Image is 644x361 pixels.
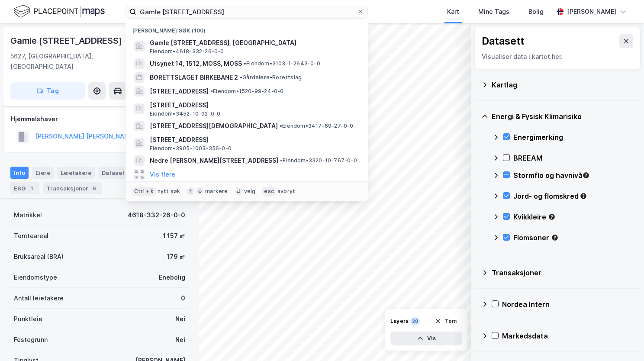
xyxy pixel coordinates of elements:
div: Ctrl + k [132,187,156,196]
div: avbryt [277,188,295,195]
span: Eiendom • 3452-10-92-0-0 [150,110,220,117]
div: markere [205,188,228,195]
img: logo.f888ab2527a4732fd821a326f86c7f29.svg [14,4,105,19]
div: Tooltip anchor [551,234,559,242]
div: Kart [447,6,459,17]
span: Gårdeiere • Borettslag [240,74,302,81]
button: Tøm [429,314,462,328]
div: Datasett [482,34,525,48]
span: • [280,157,283,164]
div: Nordea Intern [502,299,634,309]
div: 5627, [GEOGRAPHIC_DATA], [GEOGRAPHIC_DATA] [10,51,137,72]
div: Punktleie [14,314,42,324]
div: Bolig [528,6,544,17]
span: BORETTSLAGET BIRKEBANE 2 [150,72,238,83]
div: Gamle [STREET_ADDRESS] [10,34,124,48]
div: Hjemmelshaver [11,114,188,124]
div: Flomsoner [513,232,634,243]
span: [STREET_ADDRESS] [150,86,209,97]
div: Enebolig [159,272,185,283]
div: nytt søk [158,188,180,195]
button: Tag [10,82,85,100]
div: 1 [27,184,36,193]
div: Tooltip anchor [580,192,587,200]
div: velg [244,188,256,195]
div: 179 ㎡ [167,251,185,262]
span: Nedre [PERSON_NAME][STREET_ADDRESS] [150,155,278,166]
div: Transaksjoner [43,182,102,194]
iframe: Chat Widget [601,319,644,361]
div: Tooltip anchor [548,213,556,221]
div: Kartlag [492,80,634,90]
div: Kvikkleire [513,212,634,222]
div: Transaksjoner [492,268,634,278]
span: [STREET_ADDRESS][DEMOGRAPHIC_DATA] [150,121,278,131]
div: Nei [175,335,185,345]
span: • [240,74,242,81]
div: Bruksareal (BRA) [14,251,64,262]
span: Eiendom • 3905-1003-356-0-0 [150,145,232,152]
div: Jord- og flomskred [513,191,634,201]
span: • [210,88,213,94]
div: Mine Tags [478,6,509,17]
div: [PERSON_NAME] [567,6,616,17]
div: Matrikkel [14,210,42,220]
span: [STREET_ADDRESS] [150,135,357,145]
span: Eiendom • 3417-69-27-0-0 [280,122,354,129]
span: Eiendom • 3320-10-767-0-0 [280,157,357,164]
div: esc [262,187,276,196]
span: Eiendom • 1520-99-24-0-0 [210,88,284,95]
div: Markedsdata [502,331,634,341]
div: 1 157 ㎡ [163,231,185,241]
div: 6 [90,184,99,193]
span: • [280,122,282,129]
div: [PERSON_NAME] søk (100) [126,20,368,36]
div: Tomteareal [14,231,48,241]
button: Vis [390,332,462,345]
span: Utsynet 14, 1512, MOSS, MOSS [150,58,242,69]
div: Visualiser data i kartet her. [482,52,633,62]
span: • [244,60,246,67]
span: Eiendom • 3103-1-2643-0-0 [244,60,320,67]
div: Festegrunn [14,335,48,345]
div: 0 [181,293,185,303]
div: Leietakere [57,167,95,179]
input: Søk på adresse, matrikkel, gårdeiere, leietakere eller personer [136,5,357,18]
span: Gamle [STREET_ADDRESS], [GEOGRAPHIC_DATA] [150,38,357,48]
button: Vis flere [150,169,175,180]
div: 28 [410,317,420,326]
div: Datasett [98,167,131,179]
div: Energi & Fysisk Klimarisiko [492,111,634,122]
div: Eiendomstype [14,272,57,283]
span: [STREET_ADDRESS] [150,100,357,110]
div: Nei [175,314,185,324]
div: Energimerking [513,132,634,142]
div: ESG [10,182,39,194]
div: Info [10,167,29,179]
div: Stormflo og havnivå [513,170,634,180]
div: BREEAM [513,153,634,163]
div: 4618-332-26-0-0 [128,210,185,220]
div: Eiere [32,167,54,179]
div: Layers [390,318,409,325]
div: Tooltip anchor [582,171,590,179]
span: Eiendom • 4618-332-26-0-0 [150,48,224,55]
div: Antall leietakere [14,293,64,303]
